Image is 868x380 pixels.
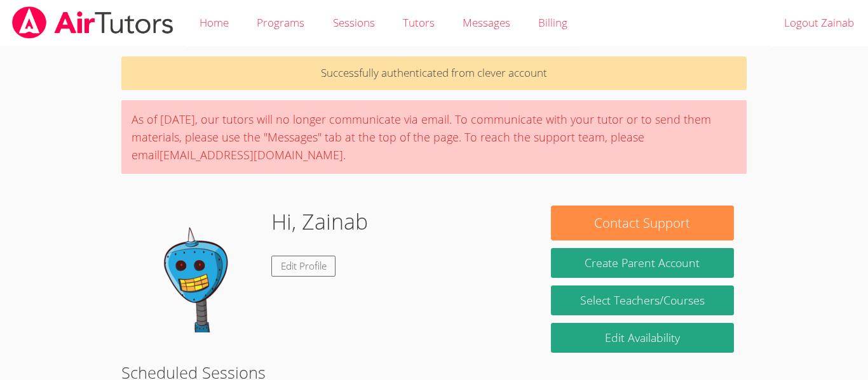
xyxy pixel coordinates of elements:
[551,206,734,240] button: Contact Support
[271,256,336,277] a: Edit Profile
[551,323,734,353] a: Edit Availability
[271,206,368,238] h1: Hi, Zainab
[551,285,734,315] a: Select Teachers/Courses
[134,206,261,332] img: default.png
[463,15,510,30] span: Messages
[551,248,734,278] button: Create Parent Account
[121,100,747,174] div: As of [DATE], our tutors will no longer communicate via email. To communicate with your tutor or ...
[11,6,175,39] img: airtutors_banner-c4298cdbf04f3fff15de1276eac7730deb9818008684d7c2e4769d2f7ddbe033.png
[121,56,747,90] p: Successfully authenticated from clever account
